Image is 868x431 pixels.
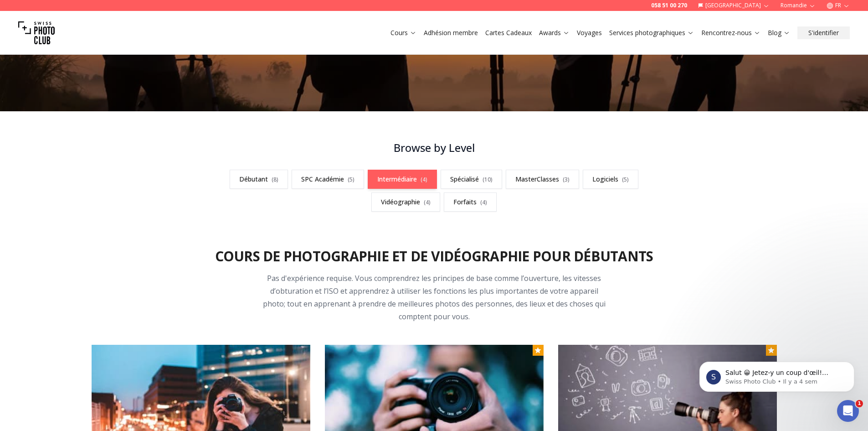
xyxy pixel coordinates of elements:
[368,170,437,189] a: Intermédiaire(4)
[698,26,764,39] button: Rencontrez-nous
[622,176,629,183] span: ( 5 )
[387,26,420,39] button: Cours
[441,170,502,189] a: Spécialisé(10)
[482,26,535,39] button: Cartes Cadeaux
[764,26,794,39] button: Blog
[701,28,760,37] a: Rencontrez-nous
[797,26,850,39] button: S'identifier
[348,176,354,183] span: ( 5 )
[208,140,660,155] h3: Browse by Level
[539,28,570,37] a: Awards
[856,400,863,407] span: 1
[535,26,573,39] button: Awards
[390,28,416,37] a: Cours
[272,176,278,183] span: ( 8 )
[444,192,497,212] a: Forfaits(4)
[230,170,288,189] a: Débutant(8)
[606,26,698,39] button: Services photographiques
[768,28,790,37] a: Blog
[573,26,606,39] button: Voyages
[651,2,687,9] a: 058 51 00 270
[424,198,431,206] span: ( 4 )
[583,170,638,189] a: Logiciels(5)
[563,176,570,183] span: ( 3 )
[18,15,55,51] img: Swiss photo club
[292,170,364,189] a: SPC Académie(5)
[371,192,440,212] a: Vidéographie(4)
[421,176,427,183] span: ( 4 )
[215,248,653,265] h2: Cours de photographie et de vidéographie pour débutants
[480,198,487,206] span: ( 4 )
[686,343,868,406] iframe: Intercom notifications message
[577,28,602,37] a: Voyages
[420,26,482,39] button: Adhésion membre
[485,28,532,37] a: Cartes Cadeaux
[483,176,493,183] span: ( 10 )
[506,170,579,189] a: MasterClasses(3)
[609,28,694,37] a: Services photographiques
[263,273,606,322] span: Pas d'expérience requise. Vous comprendrez les principes de base comme l’ouverture, les vitesses ...
[837,400,859,422] iframe: Intercom live chat
[424,28,478,37] a: Adhésion membre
